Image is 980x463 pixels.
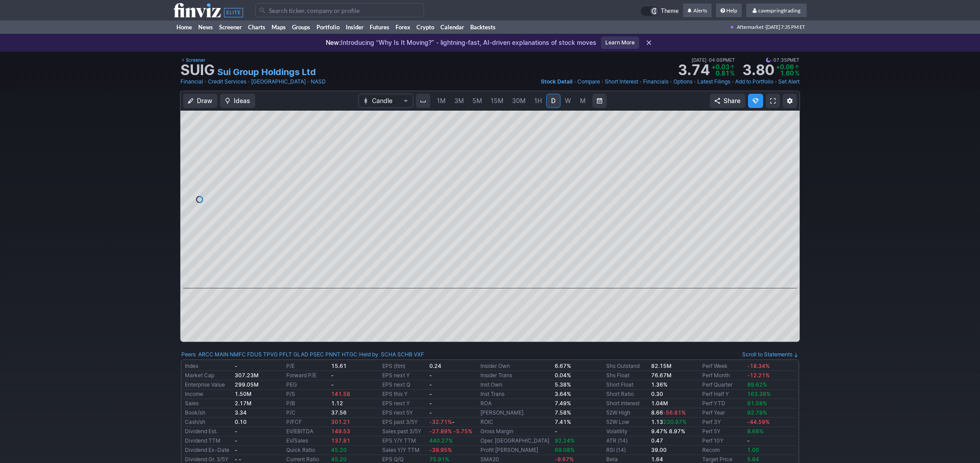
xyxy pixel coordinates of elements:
[651,381,668,388] a: 1.36%
[380,408,427,418] td: EPS next 5Y
[479,380,553,390] td: Inst Own
[450,94,468,108] a: 3M
[331,447,347,453] span: 45.20
[479,362,553,371] td: Insider Own
[284,446,329,455] td: Quick Ratio
[555,428,557,435] b: -
[331,400,343,407] b: 1.12
[716,4,742,18] a: Help
[479,418,553,427] td: ROIC
[326,38,596,47] p: Introducing “Why Is It Moving?” - lightning-fast, AI-driven explanations of stock moves
[651,391,663,397] a: 0.30
[217,66,316,78] a: Sui Group Holdings Ltd
[183,390,233,399] td: Income
[604,436,649,446] td: ATR (14)
[710,94,745,108] button: Share
[747,391,771,397] span: 163.38%
[555,381,571,388] b: 5.38%
[326,39,341,46] span: New:
[380,371,427,380] td: EPS next Y
[700,399,745,408] td: Perf YTD
[747,456,759,463] a: 5.84
[284,427,329,436] td: EV/EBITDA
[795,69,800,77] span: %
[429,419,455,425] small: -
[284,390,329,399] td: P/S
[700,362,745,371] td: Perf Week
[380,390,427,399] td: EPS this Y
[235,447,237,453] b: -
[546,94,560,108] a: D
[284,399,329,408] td: P/B
[479,446,553,455] td: Profit [PERSON_NAME]
[742,351,799,358] a: Scroll to Statements
[512,97,526,104] span: 30M
[774,77,777,86] span: •
[700,418,745,427] td: Perf 3Y
[342,350,357,359] a: HTGC
[380,418,427,427] td: EPS past 3/5Y
[235,400,252,407] b: 2.17M
[235,391,252,397] b: 1.50M
[651,447,667,453] b: 39.00
[429,437,453,444] span: 440.27%
[331,428,350,435] span: 149.53
[255,3,424,17] input: Search
[437,20,467,34] a: Calendar
[766,94,780,108] a: Fullscreen
[747,363,770,369] span: -18.34%
[284,380,329,390] td: PEG
[555,456,574,463] span: -9.67%
[651,419,687,425] b: 1.13
[380,446,427,455] td: Sales Y/Y TTM
[604,371,649,380] td: Shs Float
[555,372,571,379] b: 0.04%
[467,20,499,34] a: Backtests
[429,447,452,453] span: -39.95%
[712,63,729,71] span: +0.03
[454,97,464,104] span: 3M
[604,408,649,418] td: 52W High
[601,77,604,86] span: •
[414,350,424,359] a: VXF
[429,428,452,435] span: -27.89%
[783,94,797,108] button: Chart Settings
[437,97,446,104] span: 1M
[198,350,213,359] a: ARCC
[604,418,649,427] td: 52W Low
[640,6,679,16] a: Theme
[381,350,396,359] a: SCHA
[606,391,634,397] a: Short Ratio
[380,427,427,436] td: Sales past 3/5Y
[310,350,324,359] a: PSEC
[429,372,432,379] b: -
[606,381,633,388] a: Short Float
[576,94,590,108] a: M
[551,97,556,104] span: D
[742,63,774,77] strong: 3.80
[215,350,228,359] a: MAIN
[577,77,600,86] a: Compare
[673,77,692,86] a: Options
[251,77,306,86] a: [GEOGRAPHIC_DATA]
[468,94,486,108] a: 5M
[663,419,687,425] span: 230.97%
[331,363,347,369] b: 15.61
[472,97,482,104] span: 5M
[453,428,472,435] span: -5.75%
[293,350,308,359] a: GLAD
[555,437,575,444] span: 92.24%
[747,428,764,435] span: 8.68%
[555,447,575,453] span: 69.08%
[555,400,571,407] b: 7.49%
[555,391,571,397] b: 3.64%
[279,350,292,359] a: PFLT
[534,97,542,104] span: 1H
[195,20,216,34] a: News
[487,94,508,108] a: 15M
[331,381,334,388] b: -
[555,419,571,425] b: 7.41%
[758,7,800,14] span: cavespringtrading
